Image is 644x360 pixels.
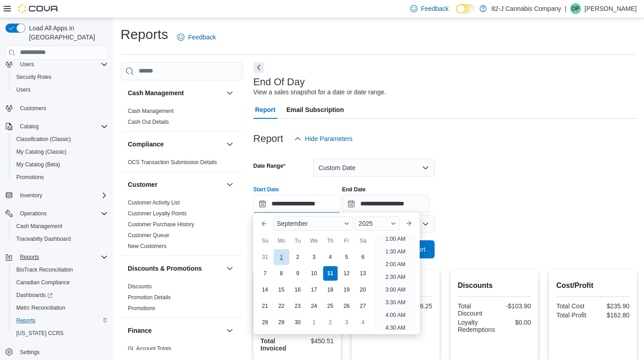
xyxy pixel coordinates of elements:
[571,3,579,14] span: OP
[299,337,334,345] div: $450.51
[556,302,591,310] div: Total Cost
[382,284,409,295] li: 3:00 AM
[16,121,42,132] button: Catalog
[323,266,338,281] div: day-11
[16,208,50,219] button: Operations
[9,314,111,327] button: Reports
[128,140,164,149] h3: Compliance
[224,179,235,190] button: Customer
[13,172,108,183] span: Promotions
[2,120,111,133] button: Catalog
[258,266,272,281] div: day-7
[273,249,289,265] div: day-1
[313,159,435,177] button: Custom Date
[128,180,157,189] h3: Customer
[422,220,429,228] button: Open list of options
[13,277,108,288] span: Canadian Compliance
[491,3,561,14] p: 82-J Cannabis Company
[16,266,73,273] span: BioTrack Reconciliation
[128,326,152,335] h3: Finance
[16,190,46,201] button: Inventory
[13,315,108,326] span: Reports
[382,246,409,257] li: 1:30 AM
[13,290,108,301] span: Dashboards
[9,146,111,158] button: My Catalog (Classic)
[291,315,305,330] div: day-30
[13,264,108,275] span: BioTrack Reconciliation
[499,319,531,326] div: $0.00
[496,302,531,310] div: -$103.90
[9,327,111,340] button: [US_STATE] CCRS
[307,299,321,313] div: day-24
[16,174,44,181] span: Promotions
[20,61,34,68] span: Users
[16,279,70,286] span: Canadian Compliance
[339,234,354,248] div: Fr
[16,103,50,114] a: Customers
[9,133,111,146] button: Classification (Classic)
[20,123,39,130] span: Catalog
[291,130,356,148] button: Hide Parameters
[16,121,108,132] span: Catalog
[13,277,73,288] a: Canadian Compliance
[323,234,338,248] div: Th
[2,251,111,263] button: Reports
[382,259,409,270] li: 2:00 AM
[291,250,305,264] div: day-2
[121,157,242,171] div: Compliance
[13,221,66,232] a: Cash Management
[128,326,223,335] button: Finance
[456,4,475,14] input: Dark Mode
[307,282,321,297] div: day-17
[274,282,289,297] div: day-15
[16,161,60,168] span: My Catalog (Beta)
[2,207,111,220] button: Operations
[16,102,108,114] span: Customers
[458,319,495,333] div: Loyalty Redemptions
[16,346,108,357] span: Settings
[255,101,276,119] span: Report
[356,266,370,281] div: day-13
[2,58,111,71] button: Users
[286,101,344,119] span: Email Subscription
[224,325,235,336] button: Finance
[261,337,286,352] strong: Total Invoiced
[224,263,235,274] button: Discounts & Promotions
[128,221,194,228] a: Customer Purchase History
[13,84,34,95] a: Users
[9,289,111,302] a: Dashboards
[121,25,168,44] h1: Reports
[382,234,409,244] li: 1:00 AM
[13,72,55,83] a: Security Roles
[323,250,338,264] div: day-4
[128,232,169,238] a: Customer Queue
[9,158,111,171] button: My Catalog (Beta)
[16,136,71,143] span: Classification (Classic)
[258,250,272,264] div: day-31
[224,139,235,150] button: Compliance
[121,106,242,131] div: Cash Management
[13,264,77,275] a: BioTrack Reconciliation
[128,108,174,114] a: Cash Management
[16,223,62,230] span: Cash Management
[188,33,216,42] span: Feedback
[339,315,354,330] div: day-3
[16,347,43,358] a: Settings
[258,299,272,313] div: day-21
[277,220,308,227] span: September
[258,315,272,330] div: day-28
[174,28,219,46] a: Feedback
[342,186,366,193] label: End Date
[307,250,321,264] div: day-3
[585,3,637,14] p: [PERSON_NAME]
[253,162,286,170] label: Date Range
[16,190,108,201] span: Inventory
[128,88,223,97] button: Cash Management
[307,234,321,248] div: We
[9,233,111,245] button: Traceabilty Dashboard
[274,234,289,248] div: Mo
[20,349,39,356] span: Settings
[128,88,184,97] h3: Cash Management
[253,62,264,73] button: Next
